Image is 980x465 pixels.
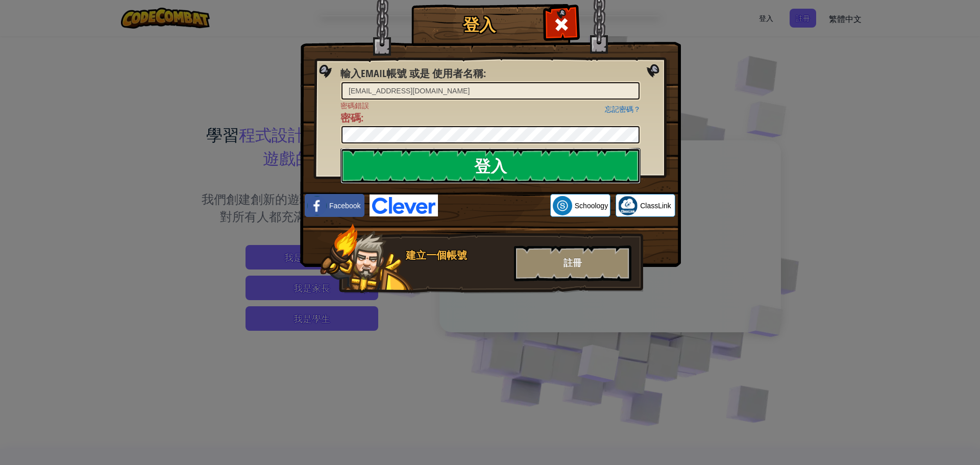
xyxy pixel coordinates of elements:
a: 忘記密碼？ [605,105,641,113]
div: 註冊 [514,246,631,281]
span: 密碼錯誤 [340,101,641,111]
label: : [340,111,363,126]
span: 密碼 [340,111,361,125]
img: schoology.png [553,196,572,215]
img: classlink-logo-small.png [618,196,638,215]
span: Schoology [575,201,608,211]
h1: 登入 [414,16,544,34]
span: 輸入Email帳號 或是 使用者名稱 [340,66,483,80]
label: : [340,66,486,81]
iframe: 「使用 Google 帳戶登入」按鈕 [438,194,550,217]
div: 建立一個帳號 [406,248,508,263]
img: facebook_small.png [307,196,327,215]
img: clever-logo-blue.png [370,194,438,216]
input: 登入 [340,148,641,184]
span: ClassLink [640,201,671,211]
span: Facebook [329,201,360,211]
